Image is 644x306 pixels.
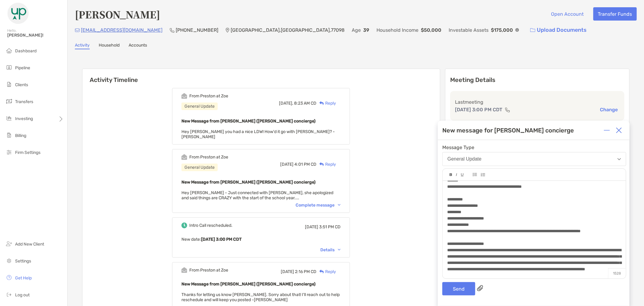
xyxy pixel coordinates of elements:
span: Dashboard [15,48,37,54]
img: Reply icon [319,162,324,166]
p: $50,000 [421,26,441,34]
p: [PHONE_NUMBER] [176,26,218,34]
span: 8:23 AM CD [294,101,316,106]
a: Upload Documents [526,24,591,37]
p: [DATE] 3:00 PM CDT [455,106,502,113]
div: Reply [316,100,336,106]
img: Event icon [181,93,187,99]
img: firm-settings icon [5,148,13,156]
img: Editor control icon [461,173,464,177]
div: Intro Call rescheduled. [189,223,232,228]
span: [DATE] [280,162,293,167]
span: Clients [15,82,28,87]
p: Household Income [376,26,418,34]
div: Details [320,247,341,252]
img: get-help icon [5,274,13,281]
div: Reply [316,161,336,168]
p: [EMAIL_ADDRESS][DOMAIN_NAME] [81,26,162,34]
span: [DATE] [281,269,294,274]
button: Transfer Funds [593,7,637,21]
b: [DATE] 3:00 PM CDT [201,237,242,242]
div: General Update [181,103,218,110]
a: Accounts [129,43,147,49]
img: Info Icon [515,28,519,32]
img: add_new_client icon [5,240,13,247]
p: Age [352,26,361,34]
div: New message for [PERSON_NAME] concierge [442,127,574,134]
span: Thanks for letting us know [PERSON_NAME]. Sorry about that! I'll reach out to help reschedule and... [181,292,340,302]
img: billing icon [5,132,13,139]
span: Firm Settings [15,150,40,155]
a: Activity [75,43,90,49]
img: transfers icon [5,98,13,105]
button: Send [442,282,475,295]
p: Meeting Details [450,76,624,84]
span: Billing [15,133,26,138]
p: 1528 [608,268,626,278]
img: Editor control icon [450,173,452,176]
p: $175,000 [491,26,513,34]
span: [PERSON_NAME]! [7,33,64,38]
button: General Update [442,152,626,166]
p: Last meeting [455,98,620,106]
div: Complete message [296,203,341,208]
b: New Message from [PERSON_NAME] ([PERSON_NAME] concierge) [181,119,316,124]
button: Open Account [546,7,588,21]
span: Settings [15,259,31,264]
h6: Activity Timeline [82,69,440,83]
div: From Preston at Zoe [189,93,228,99]
span: 4:01 PM CD [294,162,316,167]
b: New Message from [PERSON_NAME] ([PERSON_NAME] concierge) [181,282,316,287]
div: From Preston at Zoe [189,268,228,273]
img: pipeline icon [5,64,13,71]
span: [DATE] [305,224,318,229]
img: settings icon [5,257,13,264]
span: Hey [PERSON_NAME] you had a nice LDW! How'd it go with [PERSON_NAME]? -[PERSON_NAME] [181,129,335,139]
div: Reply [316,269,336,275]
img: investing icon [5,115,13,122]
img: Reply icon [319,101,324,105]
img: Chevron icon [338,204,341,206]
p: New date : [181,236,341,243]
span: Log out [15,292,30,298]
a: Household [99,43,120,49]
img: Email Icon [75,28,80,32]
img: Reply icon [319,270,324,274]
img: Location Icon [226,28,229,33]
img: clients icon [5,81,13,88]
img: Editor control icon [456,173,457,176]
img: Event icon [181,267,187,273]
span: 3:51 PM CD [319,224,341,229]
img: Editor control icon [473,173,477,176]
img: Phone Icon [170,28,175,33]
span: Message Type [442,145,626,150]
span: Transfers [15,99,33,104]
img: Chevron icon [338,249,341,251]
span: 2:16 PM CD [295,269,316,274]
img: button icon [530,28,535,32]
div: From Preston at Zoe [189,155,228,160]
img: communication type [505,107,510,112]
div: General Update [181,164,218,171]
p: [GEOGRAPHIC_DATA] , [GEOGRAPHIC_DATA] , 77098 [231,26,344,34]
span: Hey [PERSON_NAME] - Just connected with [PERSON_NAME], she apologized and said things are CRAZY w... [181,190,333,200]
img: dashboard icon [5,47,13,54]
img: Event icon [181,223,187,228]
button: Change [598,106,620,113]
span: Pipeline [15,65,30,70]
img: Event icon [181,154,187,160]
img: paperclip attachments [477,285,483,291]
h4: [PERSON_NAME] [75,7,160,21]
p: 39 [363,26,369,34]
img: Zoe Logo [7,2,29,24]
img: Close [616,127,622,133]
span: Investing [15,116,33,121]
img: Editor control icon [481,173,485,177]
span: Get Help [15,275,32,281]
img: Expand or collapse [604,127,610,133]
p: Investable Assets [449,26,489,34]
img: logout icon [5,291,13,298]
span: Add New Client [15,242,44,247]
b: New Message from [PERSON_NAME] ([PERSON_NAME] concierge) [181,180,316,185]
img: Open dropdown arrow [617,158,621,160]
